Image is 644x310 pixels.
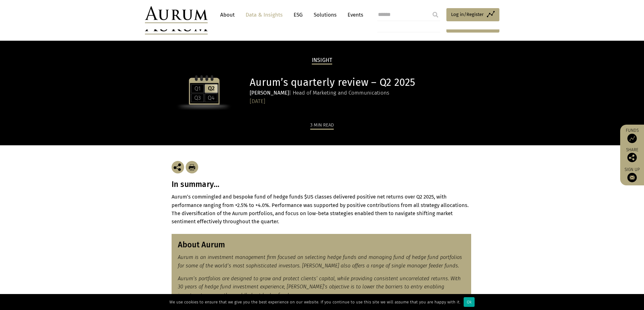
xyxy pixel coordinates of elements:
[623,167,641,182] a: Sign up
[311,9,340,21] a: Solutions
[290,9,306,21] a: ESG
[250,76,471,89] h1: Aurum’s quarterly review – Q2 2025
[312,57,333,65] h2: Insight
[172,180,473,189] h3: In summary…
[310,121,334,130] div: 3 min read
[172,161,184,173] img: Share this post
[429,8,442,21] input: Submit
[627,134,637,143] img: Access Funds
[178,254,462,268] em: Aurum is an investment management firm focused on selecting hedge funds and managing fund of hedg...
[250,97,471,106] div: [DATE]
[172,194,469,225] strong: Aurum’s commingled and bespoke fund of hedge funds $US classes delivered positive net returns ove...
[145,6,208,23] img: Aurum
[344,9,363,21] a: Events
[178,276,461,298] em: Aurum’s portfolios are designed to grow and protect clients’ capital, while providing consistent ...
[627,173,637,182] img: Sign up to our newsletter
[186,161,198,173] img: Download Article
[627,153,637,162] img: Share this post
[217,9,238,21] a: About
[446,8,499,21] a: Log in/Register
[623,128,641,143] a: Funds
[451,11,484,18] span: Log in/Register
[623,148,641,162] div: Share
[242,9,286,21] a: Data & Insights
[178,240,465,250] h3: About Aurum
[250,90,289,96] strong: [PERSON_NAME]
[464,297,475,307] div: Ok
[250,89,471,97] div: | Head of Marketing and Communications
